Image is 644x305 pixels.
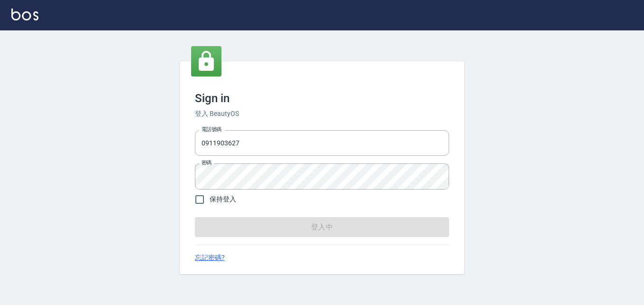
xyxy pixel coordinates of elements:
img: Logo [11,9,38,20]
h3: Sign in [195,92,449,105]
span: 保持登入 [210,194,236,204]
h6: 登入 BeautyOS [195,109,449,119]
label: 電話號碼 [202,126,221,133]
a: 忘記密碼? [195,253,225,263]
label: 密碼 [202,159,212,166]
